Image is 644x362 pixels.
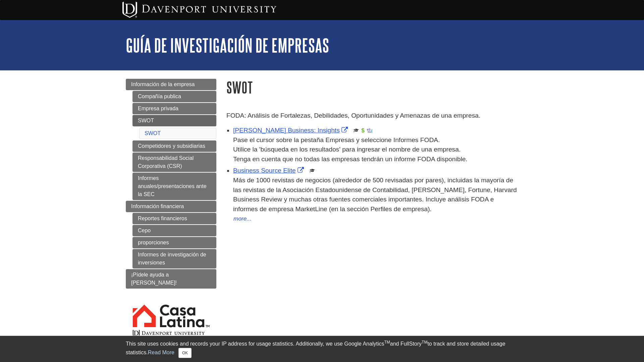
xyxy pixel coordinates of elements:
[131,203,184,209] span: Información financiera
[132,115,216,126] a: SWOT
[132,140,216,152] a: Competidores y subsidiarias
[233,135,518,164] div: Pase el cursor sobre la pestaña Empresas y seleccione Informes FODA. Utilice la 'búsqueda en los ...
[132,91,216,102] a: Compañía publica
[131,272,177,286] span: ¡Pídele ayuda a [PERSON_NAME]!
[131,81,195,87] span: Información de la empresa
[148,350,174,355] a: Read More
[122,2,276,18] img: Davenport University
[132,237,216,248] a: proporciones
[226,111,518,121] p: FODA: Análisis de Fortalezas, Debilidades, Oportunidades y Amenazas de una empresa.
[126,35,329,56] a: Guía de investigación de empresas
[126,79,216,350] div: Guide Page Menu
[145,130,161,136] a: SWOT
[233,167,306,174] a: Link opens in new window
[354,128,359,133] img: Scholarly or Peer Reviewed
[233,214,252,224] button: more...
[126,79,216,90] a: Información de la empresa
[384,340,390,345] sup: TM
[233,127,350,134] a: Link opens in new window
[132,249,216,268] a: Informes de investigación de inversiones
[233,176,518,214] div: Más de 1000 revistas de negocios (alrededor de 500 revisadas por pares), incluidas la mayoría de ...
[310,168,315,173] img: Scholarly or Peer Reviewed
[226,79,518,96] h1: SWOT
[367,128,372,133] img: Industry Report
[126,340,518,358] div: This site uses cookies and records your IP address for usage statistics. Additionally, we use Goo...
[126,269,216,289] a: ¡Pídele ayuda a [PERSON_NAME]!
[360,128,366,133] img: Financial Report
[132,103,216,114] a: Empresa privada
[132,213,216,224] a: Reportes financieros
[422,340,427,345] sup: TM
[132,225,216,236] a: Cepo
[178,348,192,358] button: Close
[132,173,216,200] a: Informes anuales/presentaciones ante la SEC
[126,201,216,212] a: Información financiera
[132,153,216,172] a: Responsabilidad Social Corporativa (CSR)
